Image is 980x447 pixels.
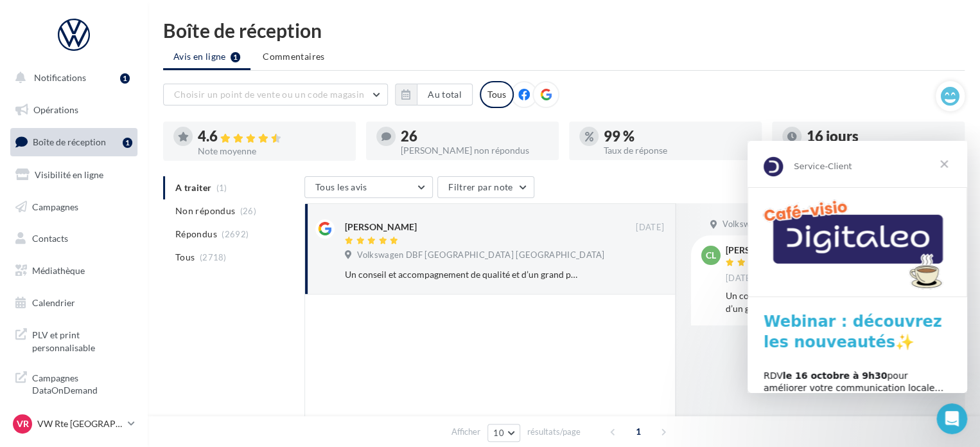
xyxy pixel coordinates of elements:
[32,326,132,354] span: PLV et print personnalisable
[604,129,751,143] div: 99 %
[8,128,140,156] a: Boîte de réception1
[120,73,130,84] div: 1
[34,72,86,83] span: Notifications
[198,129,346,144] div: 4.6
[17,417,29,430] span: VR
[123,138,132,148] div: 1
[527,426,581,438] span: résultats/page
[33,104,78,115] span: Opérations
[8,289,140,316] a: Calendrier
[417,84,473,105] button: Au total
[8,364,140,402] a: Campagnes DataOnDemand
[163,21,965,40] div: Boîte de réception
[200,252,227,262] span: (2718)
[32,265,85,276] span: Médiathèque
[222,229,249,239] span: (2692)
[175,251,195,264] span: Tous
[936,403,967,434] iframe: Intercom live chat
[8,161,140,188] a: Visibilité en ligne
[175,205,235,217] span: Non répondus
[32,233,68,244] span: Contacts
[706,249,716,262] span: Cl
[35,230,140,240] b: le 16 octobre à 9h30
[263,50,324,63] span: Commentaires
[32,201,78,212] span: Campagnes
[401,146,548,155] div: [PERSON_NAME] non répondus
[345,221,417,233] div: [PERSON_NAME]
[451,426,480,438] span: Afficher
[636,222,664,233] span: [DATE]
[16,229,204,267] div: RDV pour améliorer votre communication locale… et attirer plus de clients !
[487,424,520,442] button: 10
[35,169,103,180] span: Visibilité en ligne
[174,89,364,100] span: Choisir un point de vente ou un code magasin
[32,297,75,308] span: Calendrier
[395,84,473,105] button: Au total
[32,369,132,397] span: Campagnes DataOnDemand
[807,129,954,143] div: 16 jours
[315,181,367,192] span: Tous les avis
[163,84,388,105] button: Choisir un point de vente ou un code magasin
[198,147,346,156] div: Note moyenne
[33,136,106,147] span: Boîte de réception
[604,146,751,155] div: Taux de réponse
[8,225,140,252] a: Contacts
[726,273,754,284] span: [DATE]
[345,268,581,281] div: Un conseil et accompagnement de qualité et d’un grand professionnalisme
[8,96,140,123] a: Opérations
[10,412,137,436] a: VR VW Rte [GEOGRAPHIC_DATA]
[8,194,140,221] a: Campagnes
[726,246,798,255] div: [PERSON_NAME]
[8,257,140,284] a: Médiathèque
[8,64,135,91] button: Notifications 1
[304,176,433,198] button: Tous les avis
[37,417,123,430] p: VW Rte [GEOGRAPHIC_DATA]
[175,228,217,241] span: Répondus
[240,206,256,216] span: (26)
[357,250,604,261] span: Volkswagen DBF [GEOGRAPHIC_DATA] [GEOGRAPHIC_DATA]
[480,81,514,108] div: Tous
[628,421,649,442] span: 1
[493,428,504,438] span: 10
[8,321,140,359] a: PLV et print personnalisable
[726,289,913,315] div: Un conseil et accompagnement de qualité et d’un grand professionnalisme
[748,141,967,393] iframe: Intercom live chat message
[437,176,534,198] button: Filtrer par note
[401,129,548,143] div: 26
[722,219,970,230] span: Volkswagen DBF [GEOGRAPHIC_DATA] [GEOGRAPHIC_DATA]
